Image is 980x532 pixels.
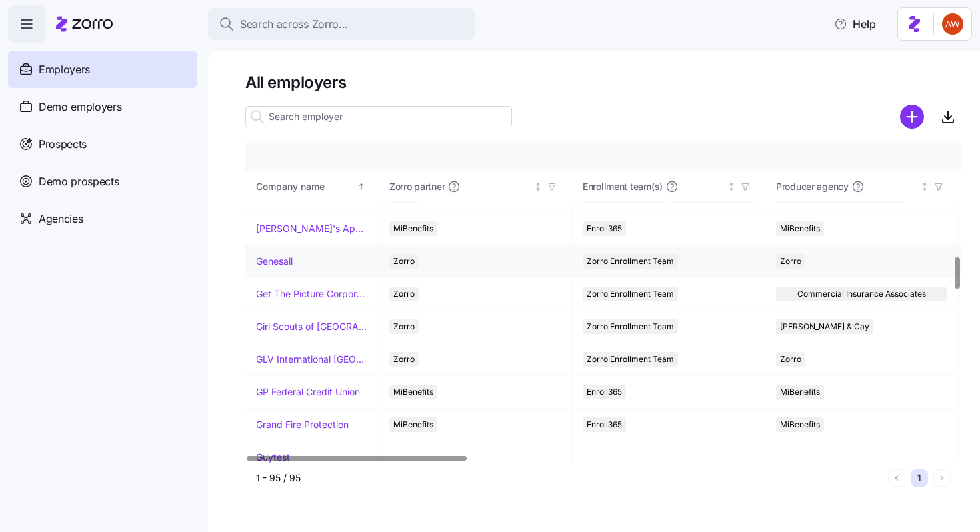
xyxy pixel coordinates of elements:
[933,469,951,487] button: Next page
[942,13,963,35] img: 3c671664b44671044fa8929adf5007c6
[256,385,360,399] a: GP Federal Credit Union
[39,173,119,190] span: Demo prospects
[245,106,512,127] input: Search employer
[39,61,90,78] span: Employers
[256,353,367,366] a: GLV International [GEOGRAPHIC_DATA]
[8,88,197,125] a: Demo employers
[780,385,820,399] span: MiBenefits
[393,385,433,399] span: MiBenefits
[393,417,433,432] span: MiBenefits
[256,320,367,333] a: Girl Scouts of [GEOGRAPHIC_DATA][US_STATE]
[533,182,543,191] div: Not sorted
[256,222,367,235] a: [PERSON_NAME]'s Appliance/[PERSON_NAME]'s Academy/Fluid Services
[39,136,87,153] span: Prospects
[900,105,924,129] svg: add icon
[888,469,905,487] button: Previous page
[256,255,293,268] a: Genesail
[823,11,887,37] button: Help
[393,287,415,301] span: Zorro
[572,171,765,202] th: Enrollment team(s)Not sorted
[780,417,820,432] span: MiBenefits
[393,254,415,269] span: Zorro
[780,319,869,334] span: [PERSON_NAME] & Cay
[834,16,876,32] span: Help
[727,182,736,191] div: Not sorted
[765,171,959,202] th: Producer agencyNot sorted
[357,182,366,191] div: Sorted ascending
[797,287,926,301] span: Commercial Insurance Associates
[393,319,415,334] span: Zorro
[208,8,475,40] button: Search across Zorro...
[240,16,348,33] span: Search across Zorro...
[911,469,928,487] button: 1
[389,180,445,193] span: Zorro partner
[780,221,820,236] span: MiBenefits
[256,418,349,431] a: Grand Fire Protection
[8,51,197,88] a: Employers
[587,254,674,269] span: Zorro Enrollment Team
[587,385,622,399] span: Enroll365
[393,221,433,236] span: MiBenefits
[587,221,622,236] span: Enroll365
[780,254,801,269] span: Zorro
[8,200,197,237] a: Agencies
[256,451,290,464] a: Guytest
[39,211,83,227] span: Agencies
[39,99,122,115] span: Demo employers
[780,352,801,367] span: Zorro
[256,179,355,194] div: Company name
[8,125,197,163] a: Prospects
[587,417,622,432] span: Enroll365
[8,163,197,200] a: Demo prospects
[587,287,674,301] span: Zorro Enrollment Team
[256,287,367,301] a: Get The Picture Corporation
[583,180,663,193] span: Enrollment team(s)
[245,171,379,202] th: Company nameSorted ascending
[256,471,883,485] div: 1 - 95 / 95
[587,319,674,334] span: Zorro Enrollment Team
[776,180,849,193] span: Producer agency
[245,72,961,93] h1: All employers
[920,182,929,191] div: Not sorted
[587,352,674,367] span: Zorro Enrollment Team
[393,352,415,367] span: Zorro
[379,171,572,202] th: Zorro partnerNot sorted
